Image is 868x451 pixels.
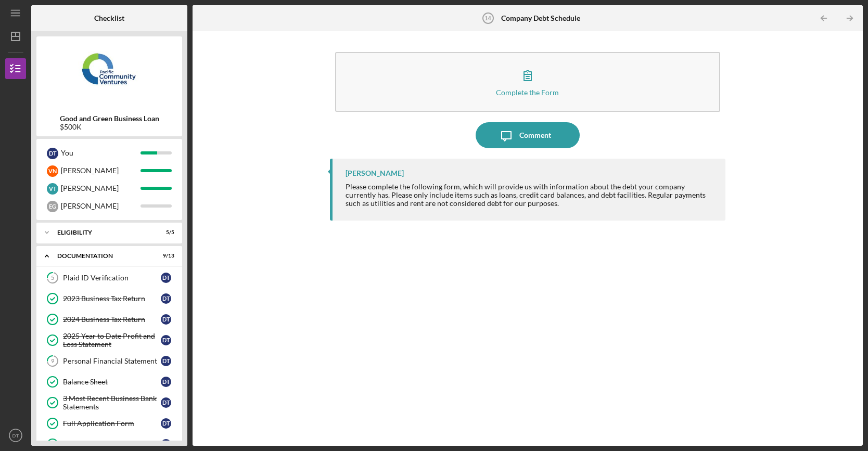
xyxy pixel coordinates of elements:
[47,148,58,159] div: D T
[60,123,159,131] div: $500K
[47,183,58,195] div: V T
[47,165,58,177] div: V N
[51,358,55,365] tspan: 9
[63,357,161,365] div: Personal Financial Statement
[63,378,161,386] div: Balance Sheet
[519,122,551,148] div: Comment
[346,169,404,177] div: [PERSON_NAME]
[42,413,177,434] a: Full Application FormDT
[161,335,171,345] div: D T
[63,294,161,303] div: 2023 Business Tax Return
[501,14,580,22] b: Company Debt Schedule
[61,197,141,215] div: [PERSON_NAME]
[63,419,161,428] div: Full Application Form
[156,229,174,236] div: 5 / 5
[161,439,171,449] div: D T
[57,253,148,259] div: Documentation
[5,425,26,446] button: DT
[161,356,171,366] div: D T
[42,392,177,413] a: 3 Most Recent Business Bank StatementsDT
[61,144,141,162] div: You
[161,377,171,387] div: D T
[63,394,161,411] div: 3 Most Recent Business Bank Statements
[61,162,141,179] div: [PERSON_NAME]
[156,253,174,259] div: 9 / 13
[346,183,716,208] div: Please complete the following form, which will provide us with information about the debt your co...
[36,42,182,104] img: Product logo
[335,52,721,112] button: Complete the Form
[60,114,159,123] b: Good and Green Business Loan
[94,14,124,22] b: Checklist
[47,201,58,212] div: E G
[63,274,161,282] div: Plaid ID Verification
[42,371,177,392] a: Balance SheetDT
[42,330,177,351] a: 2025 Year to Date Profit and Loss StatementDT
[161,418,171,429] div: D T
[42,309,177,330] a: 2024 Business Tax ReturnDT
[484,15,491,21] tspan: 14
[63,332,161,349] div: 2025 Year to Date Profit and Loss Statement
[63,315,161,324] div: 2024 Business Tax Return
[51,275,54,281] tspan: 5
[476,122,580,148] button: Comment
[496,88,559,96] div: Complete the Form
[161,293,171,304] div: D T
[161,273,171,283] div: D T
[12,433,19,439] text: DT
[63,440,161,448] div: Good and Green Form
[161,397,171,408] div: D T
[42,351,177,371] a: 9Personal Financial StatementDT
[42,267,177,288] a: 5Plaid ID VerificationDT
[57,229,148,236] div: Eligibility
[42,288,177,309] a: 2023 Business Tax ReturnDT
[61,179,141,197] div: [PERSON_NAME]
[161,314,171,325] div: D T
